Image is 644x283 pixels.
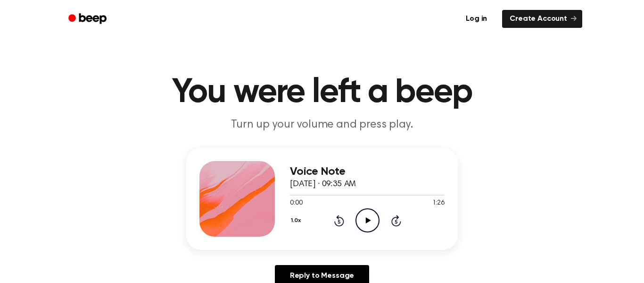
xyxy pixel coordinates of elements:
a: Log in [456,8,496,30]
p: Turn up your volume and press play. [141,117,503,133]
span: [DATE] · 09:35 AM [290,180,356,189]
a: Beep [62,10,115,28]
span: 1:26 [432,198,445,208]
button: 1.0x [290,213,304,229]
a: Create Account [502,10,582,28]
span: 0:00 [290,198,302,208]
h3: Voice Note [290,165,445,178]
h1: You were left a beep [81,76,563,110]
